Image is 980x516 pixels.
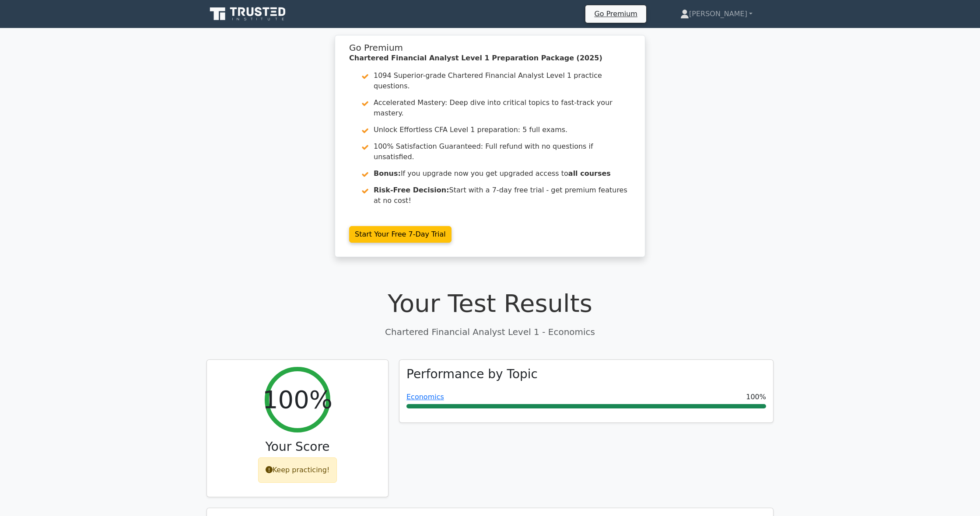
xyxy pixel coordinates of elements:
[406,367,538,382] h3: Performance by Topic
[214,439,381,454] h3: Your Score
[746,392,766,402] span: 100%
[258,457,337,483] div: Keep practicing!
[206,289,773,318] h1: Your Test Results
[349,226,451,243] a: Start Your Free 7-Day Trial
[406,393,444,401] a: Economics
[589,8,642,20] a: Go Premium
[206,325,773,338] p: Chartered Financial Analyst Level 1 - Economics
[262,385,332,414] h2: 100%
[659,5,773,23] a: [PERSON_NAME]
